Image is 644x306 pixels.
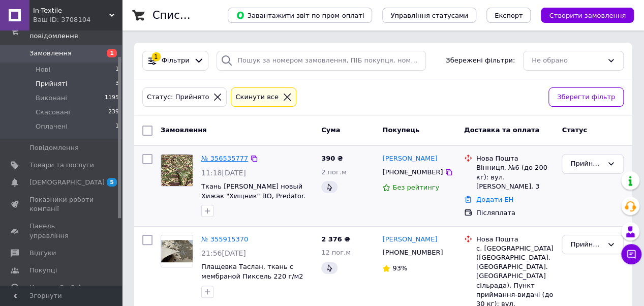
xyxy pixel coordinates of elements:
[476,154,554,163] div: Нова Пошта
[108,108,119,117] span: 239
[29,161,94,170] span: Товари та послуги
[201,169,246,177] span: 11:18[DATE]
[201,249,246,257] span: 21:56[DATE]
[36,94,67,103] span: Виконані
[162,56,190,66] span: Фільтри
[161,155,193,186] img: Фото товару
[380,246,445,259] div: [PHONE_NUMBER]
[321,155,343,162] span: 390 ₴
[321,168,347,176] span: 2 пог.м
[382,154,437,164] a: [PERSON_NAME]
[115,65,119,74] span: 1
[531,11,634,19] a: Створити замовлення
[151,52,161,62] div: 1
[228,8,372,23] button: Завантажити звіт по пром-оплаті
[33,15,122,24] div: Ваш ID: 3708104
[29,266,57,275] span: Покупці
[201,182,305,209] a: Ткань [PERSON_NAME] новый Хижак "Хищник" ВО, Predator. Состав 50хб-50пе, 220 г/м2
[161,235,193,267] a: Фото товару
[476,235,554,244] div: Нова Пошта
[36,108,70,117] span: Скасовані
[476,196,513,203] a: Додати ЕН
[115,122,119,131] span: 1
[107,49,117,57] span: 1
[233,92,281,103] div: Cкинути все
[36,79,67,88] span: Прийняті
[33,6,109,15] span: In-Textile
[29,143,79,152] span: Повідомлення
[236,11,364,20] span: Завантажити звіт по пром-оплаті
[382,126,419,134] span: Покупець
[570,159,603,169] div: Прийнято
[161,154,193,187] a: Фото товару
[541,8,634,23] button: Створити замовлення
[446,56,515,66] span: Збережені фільтри:
[476,163,554,191] div: Вінниця, №6 (до 200 кг): вул. [PERSON_NAME], 3
[105,94,119,103] span: 1195
[29,249,56,258] span: Відгуки
[464,126,539,134] span: Доставка та оплата
[532,55,603,66] div: Не обрано
[36,122,68,131] span: Оплачені
[382,235,437,244] a: [PERSON_NAME]
[486,8,531,23] button: Експорт
[321,235,350,243] span: 2 376 ₴
[476,208,554,218] div: Післяплата
[152,9,256,21] h1: Список замовлень
[321,126,340,134] span: Cума
[321,249,351,256] span: 12 пог.м
[29,22,122,41] span: Замовлення та повідомлення
[562,126,587,134] span: Статус
[145,92,211,103] div: Статус: Прийнято
[115,79,119,88] span: 3
[380,166,445,179] div: [PHONE_NUMBER]
[201,155,248,162] a: № 356535777
[161,240,193,262] img: Фото товару
[570,239,603,250] div: Прийнято
[29,283,84,292] span: Каталог ProSale
[161,126,206,134] span: Замовлення
[36,65,50,74] span: Нові
[557,92,615,103] span: Зберегти фільтр
[549,12,626,19] span: Створити замовлення
[29,195,94,213] span: Показники роботи компанії
[29,49,72,58] span: Замовлення
[495,12,523,19] span: Експорт
[392,264,407,272] span: 93%
[390,12,468,19] span: Управління статусами
[548,87,624,107] button: Зберегти фільтр
[621,244,641,264] button: Чат з покупцем
[217,51,426,71] input: Пошук за номером замовлення, ПІБ покупця, номером телефону, Email, номером накладної
[29,222,94,240] span: Панель управління
[107,178,117,187] span: 5
[29,178,105,187] span: [DEMOGRAPHIC_DATA]
[392,183,439,191] span: Без рейтингу
[201,263,303,280] a: Плащевка Таслан, ткань с мембраной Пиксель 220 г/м2
[382,8,476,23] button: Управління статусами
[201,235,248,243] a: № 355915370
